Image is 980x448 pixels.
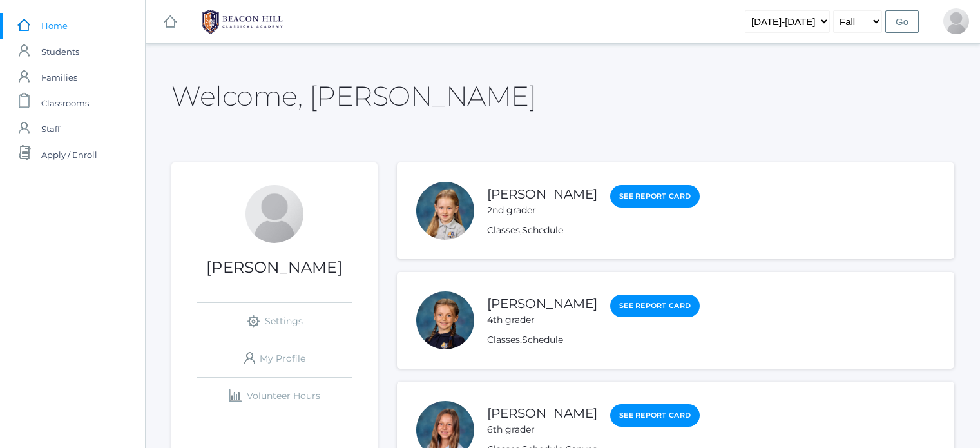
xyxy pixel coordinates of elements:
a: Volunteer Hours [197,378,352,414]
div: Alison Little [245,185,303,243]
span: Apply / Enroll [41,142,97,168]
a: See Report Card [610,185,700,208]
div: Alison Little [943,8,969,34]
span: Staff [41,116,60,142]
a: [PERSON_NAME] [487,405,597,421]
a: Schedule [522,224,563,236]
span: Home [41,13,68,39]
div: , [487,333,700,347]
a: Schedule [522,334,563,346]
span: Students [41,39,79,64]
a: Classes [487,334,520,346]
a: My Profile [197,340,352,377]
a: [PERSON_NAME] [487,186,597,202]
h1: [PERSON_NAME] [171,259,378,276]
a: See Report Card [610,295,700,317]
a: Settings [197,303,352,340]
div: 2nd grader [487,204,597,217]
span: Families [41,64,77,90]
div: Savannah Little [416,291,474,349]
span: Classrooms [41,90,89,116]
img: BHCALogos-05-308ed15e86a5a0abce9b8dd61676a3503ac9727e845dece92d48e8588c001991.png [194,6,291,38]
div: 4th grader [487,313,597,327]
a: [PERSON_NAME] [487,296,597,311]
div: Monique Little [416,182,474,240]
a: Classes [487,224,520,236]
input: Go [885,10,919,33]
div: , [487,224,700,237]
h2: Welcome, [PERSON_NAME] [171,81,536,111]
div: 6th grader [487,423,597,436]
a: See Report Card [610,404,700,427]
